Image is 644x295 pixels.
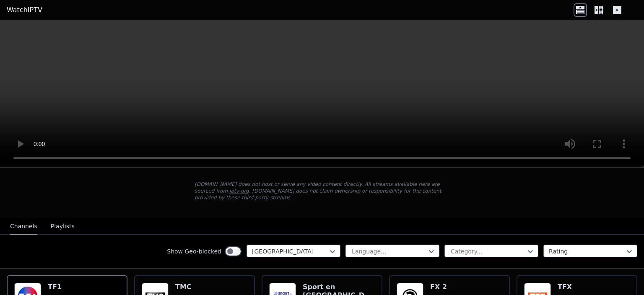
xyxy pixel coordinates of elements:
[430,283,476,291] h6: FX 2
[195,181,449,201] p: [DOMAIN_NAME] does not host or serve any video content directly. All streams available here are s...
[167,247,221,256] label: Show Geo-blocked
[558,283,595,291] h6: TFX
[48,283,85,291] h6: TF1
[175,283,212,291] h6: TMC
[7,5,42,15] a: WatchIPTV
[51,219,75,235] button: Playlists
[229,188,249,194] a: iptv-org
[10,219,37,235] button: Channels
